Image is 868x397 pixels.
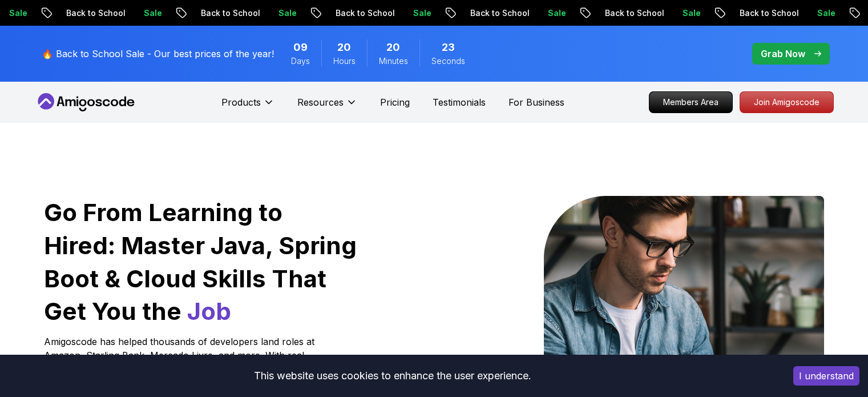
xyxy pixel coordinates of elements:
p: Back to School [46,7,124,19]
button: Resources [297,95,357,118]
p: Back to School [585,7,663,19]
a: Pricing [380,95,410,109]
button: Products [221,95,274,118]
a: For Business [508,95,564,109]
p: Back to School [181,7,259,19]
a: Members Area [649,91,733,113]
a: Join Amigoscode [740,91,834,113]
p: Back to School [720,7,797,19]
p: Grab Now [761,47,805,61]
p: Products [221,95,261,109]
p: Members Area [649,92,732,113]
button: Accept cookies [793,366,859,386]
span: Job [187,296,231,326]
h1: Go From Learning to Hired: Master Java, Spring Boot & Cloud Skills That Get You the [44,196,358,328]
p: Sale [393,7,430,19]
span: Hours [333,55,356,67]
div: This website uses cookies to enhance the user experience. [9,363,776,388]
span: 9 Days [293,39,308,55]
p: 🔥 Back to School Sale - Our best prices of the year! [42,47,274,61]
p: Sale [259,7,295,19]
p: Back to School [450,7,528,19]
p: Sale [528,7,564,19]
p: Resources [297,95,344,109]
a: Testimonials [433,95,486,109]
p: Sale [797,7,834,19]
p: Join Amigoscode [740,92,833,113]
p: Sale [663,7,699,19]
span: 23 Seconds [442,39,455,55]
p: Sale [124,7,160,19]
p: Amigoscode has helped thousands of developers land roles at Amazon, Starling Bank, Mercado Livre,... [44,335,318,390]
span: Minutes [379,55,408,67]
p: Back to School [316,7,393,19]
span: 20 Hours [337,39,351,55]
span: Days [291,55,310,67]
span: 20 Minutes [386,39,400,55]
span: Seconds [431,55,465,67]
